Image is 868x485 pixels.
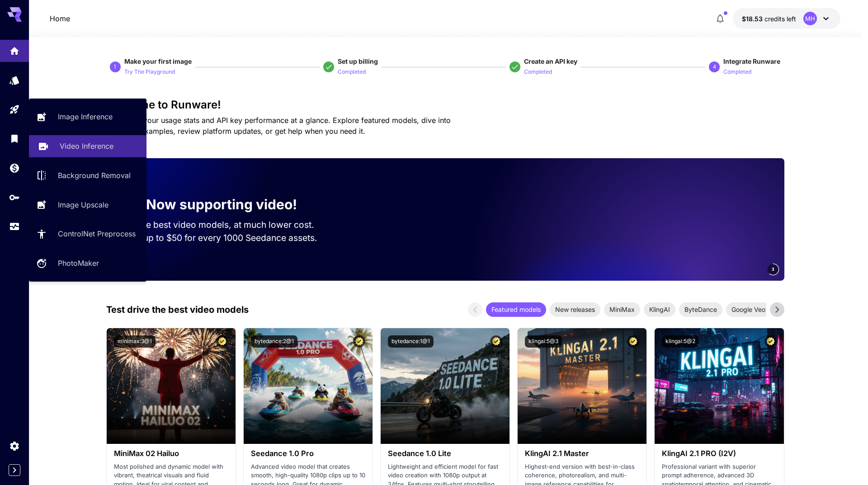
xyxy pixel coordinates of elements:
[524,68,552,76] p: Completed
[338,57,378,65] span: Set up billing
[29,165,146,187] a: Background Removal
[490,335,502,348] button: Certified Model – Vetted for best performance and includes a commercial license.
[113,63,117,71] p: 1
[9,162,20,174] div: Wallet
[726,305,771,314] span: Google Veo
[58,111,113,122] p: Image Inference
[146,194,297,215] p: Now supporting video!
[803,12,817,25] div: MH
[627,335,639,348] button: Certified Model – Vetted for best performance and includes a commercial license.
[9,75,20,86] div: Models
[9,440,20,452] div: Settings
[388,335,434,348] button: bytedance:1@1
[29,223,146,245] a: ControlNet Preprocess
[525,449,639,458] h3: KlingAI 2.1 Master
[764,15,796,23] span: credits left
[723,57,780,65] span: Integrate Runware
[244,328,373,444] img: alt
[662,335,699,348] button: klingai:5@2
[644,305,675,314] span: KlingAI
[106,99,784,111] h3: Welcome to Runware!
[60,141,113,151] p: Video Inference
[9,42,20,54] div: Home
[50,13,70,24] p: Home
[525,335,562,348] button: klingai:5@3
[713,63,716,71] p: 4
[121,218,331,231] p: Run the best video models, at much lower cost.
[29,193,146,216] a: Image Upscale
[29,106,146,128] a: Image Inference
[106,303,249,316] p: Test drive the best video models
[106,116,451,136] span: Check out your usage stats and API key performance at a glance. Explore featured models, dive int...
[518,328,646,444] img: alt
[58,199,108,210] p: Image Upscale
[742,15,764,23] span: $18.53
[58,228,136,239] p: ControlNet Preprocess
[604,305,640,314] span: MiniMax
[58,170,131,181] p: Background Removal
[216,335,228,348] button: Certified Model – Vetted for best performance and includes a commercial license.
[655,328,783,444] img: alt
[121,231,331,245] p: Save up to $50 for every 1000 Seedance assets.
[9,133,20,144] div: Library
[58,258,99,268] p: PhotoMaker
[9,192,20,203] div: API Keys
[114,449,228,458] h3: MiniMax 02 Hailuo
[29,135,146,157] a: Video Inference
[50,13,70,24] nav: breadcrumb
[29,252,146,274] a: PhotoMaker
[679,305,722,314] span: ByteDance
[114,335,156,348] button: minimax:3@1
[772,266,774,273] span: 3
[550,305,600,314] span: New releases
[124,57,192,65] span: Make your first image
[524,57,577,65] span: Create an API key
[486,305,546,314] span: Featured models
[338,68,366,76] p: Completed
[9,464,20,476] button: Expand sidebar
[388,449,502,458] h3: Seedance 1.0 Lite
[723,68,751,76] p: Completed
[662,449,776,458] h3: KlingAI 2.1 PRO (I2V)
[764,335,777,348] button: Certified Model – Vetted for best performance and includes a commercial license.
[381,328,509,444] img: alt
[9,104,20,115] div: Playground
[107,328,236,444] img: alt
[9,221,20,232] div: Usage
[742,14,796,24] div: $18.5338
[251,335,297,348] button: bytedance:2@1
[733,8,840,29] button: $18.5338
[353,335,365,348] button: Certified Model – Vetted for best performance and includes a commercial license.
[251,449,365,458] h3: Seedance 1.0 Pro
[124,68,175,76] p: Try The Playground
